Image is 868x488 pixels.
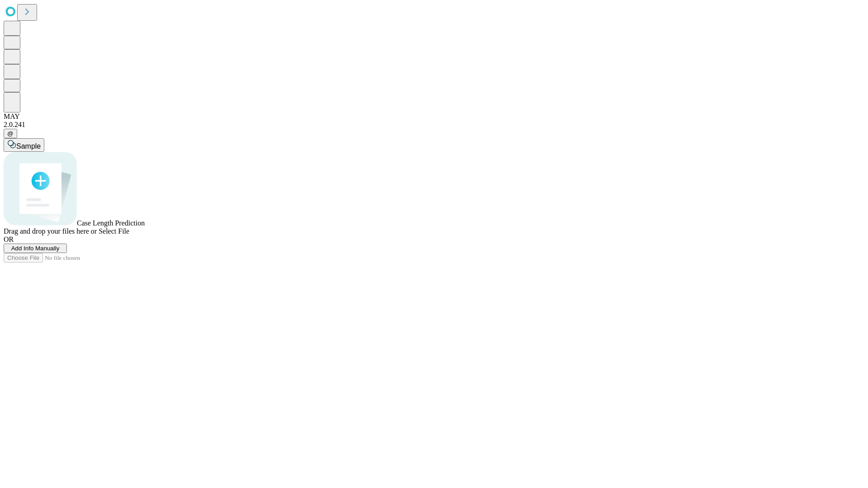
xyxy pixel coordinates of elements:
span: Drag and drop your files here or [4,227,97,235]
button: @ [4,129,17,138]
div: 2.0.241 [4,121,864,129]
span: OR [4,235,14,243]
span: Select File [99,227,129,235]
button: Sample [4,138,44,152]
span: Sample [16,142,41,150]
div: MAY [4,113,864,121]
span: Case Length Prediction [77,219,145,227]
span: @ [7,130,14,137]
span: Add Info Manually [11,245,60,252]
button: Add Info Manually [4,244,67,253]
